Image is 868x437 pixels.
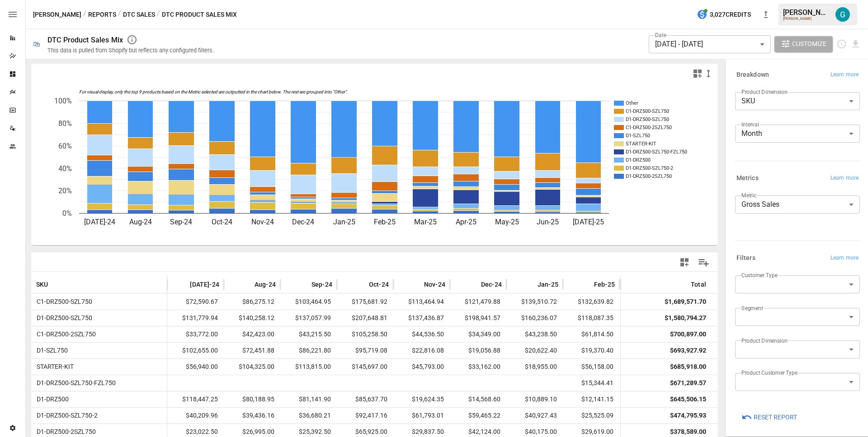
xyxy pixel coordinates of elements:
[573,218,604,226] text: [DATE]-25
[456,218,476,226] text: Apr-25
[580,408,615,423] span: $25,525.09
[691,281,706,288] div: Total
[88,9,116,20] button: Reports
[181,391,219,407] span: $118,447.25
[741,369,797,377] label: Product Customer Type
[830,2,855,27] button: Gavin Acres
[467,278,480,291] button: Sort
[47,36,123,44] div: DTC Product Sales Mix
[830,70,859,79] span: Learn more
[292,218,314,226] text: Dec-24
[184,408,219,423] span: $40,209.96
[524,278,537,291] button: Sort
[374,218,396,226] text: Feb-25
[735,92,860,110] div: SKU
[626,149,687,155] text: D1-DRZ500-SZL750-FZL750
[757,5,775,23] button: New version available, click to update!
[736,173,759,183] h6: Metrics
[79,89,348,95] text: For visual display, only the top 9 products based on the Metric selected are outputted in the cha...
[241,408,276,423] span: $39,436.16
[520,294,558,310] span: $139,510.72
[626,100,638,106] text: Other
[830,174,859,183] span: Learn more
[333,218,355,226] text: Jan-25
[735,125,860,143] div: Month
[36,280,48,289] span: SKU
[741,88,787,96] label: Product Dimension
[670,343,706,358] div: $693,927.92
[157,9,160,20] div: /
[735,409,803,425] button: Reset Report
[850,39,861,49] button: Download report
[670,375,706,391] div: $671,289.57
[32,83,711,245] div: A chart.
[407,294,445,310] span: $113,464.94
[670,408,706,423] div: $474,795.93
[626,108,669,114] text: C1-DRZ500-SZL750
[524,343,558,358] span: $20,622.40
[354,343,389,358] span: $95,719.08
[118,9,121,20] div: /
[33,363,74,370] span: STARTER-KIT
[83,9,86,20] div: /
[783,8,830,17] div: [PERSON_NAME]
[241,294,276,310] span: $86,275.12
[33,9,81,20] button: [PERSON_NAME]
[580,391,615,407] span: $12,141.15
[754,412,797,423] span: Reset Report
[176,278,189,291] button: Sort
[237,310,276,326] span: $140,258.12
[54,97,72,105] text: 100%
[84,218,115,226] text: [DATE]-24
[538,280,558,289] span: Jan-25
[237,359,276,375] span: $104,325.00
[33,347,68,354] span: D1-SZL750
[580,359,615,375] span: $56,158.00
[33,330,96,338] span: C1-DRZ500-2SZL750
[580,375,615,391] span: $15,344.41
[830,254,859,263] span: Learn more
[741,191,756,199] label: Metric
[129,218,152,226] text: Aug-24
[350,326,389,342] span: $105,258.50
[298,278,311,291] button: Sort
[241,326,276,342] span: $42,423.00
[626,165,673,171] text: D1-DRZ500-SZL750-2
[58,164,72,173] text: 40%
[58,119,72,128] text: 80%
[212,218,232,226] text: Oct-24
[524,408,558,423] span: $40,927.43
[665,294,706,310] div: $1,689,571.70
[410,359,445,375] span: $45,793.00
[495,218,519,226] text: May-25
[410,326,445,342] span: $44,536.50
[47,47,214,54] div: This data is pulled from Shopify but reflects any configured filters.
[735,195,860,214] div: Gross Sales
[181,310,219,326] span: $131,779.94
[350,310,389,326] span: $207,648.81
[580,278,593,291] button: Sort
[710,9,751,20] span: 3,027 Credits
[241,278,254,291] button: Sort
[58,186,72,195] text: 20%
[626,116,669,122] text: D1-DRZ500-SZL750
[297,326,332,342] span: $43,215.50
[736,253,755,263] h6: Filters
[255,280,276,289] span: Aug-24
[354,408,389,423] span: $92,417.16
[463,310,502,326] span: $198,941.57
[184,359,219,375] span: $56,940.00
[655,31,666,39] label: Date
[626,133,650,139] text: D1-SZL750
[670,391,706,407] div: $645,506.15
[297,343,332,358] span: $86,221.80
[580,326,615,342] span: $61,814.50
[467,359,502,375] span: $33,162.00
[463,294,502,310] span: $121,479.88
[594,280,615,289] span: Feb-25
[693,6,755,23] button: 3,027Credits
[62,209,72,218] text: 0%
[524,391,558,407] span: $10,889.10
[524,326,558,342] span: $43,238.50
[294,294,332,310] span: $103,464.95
